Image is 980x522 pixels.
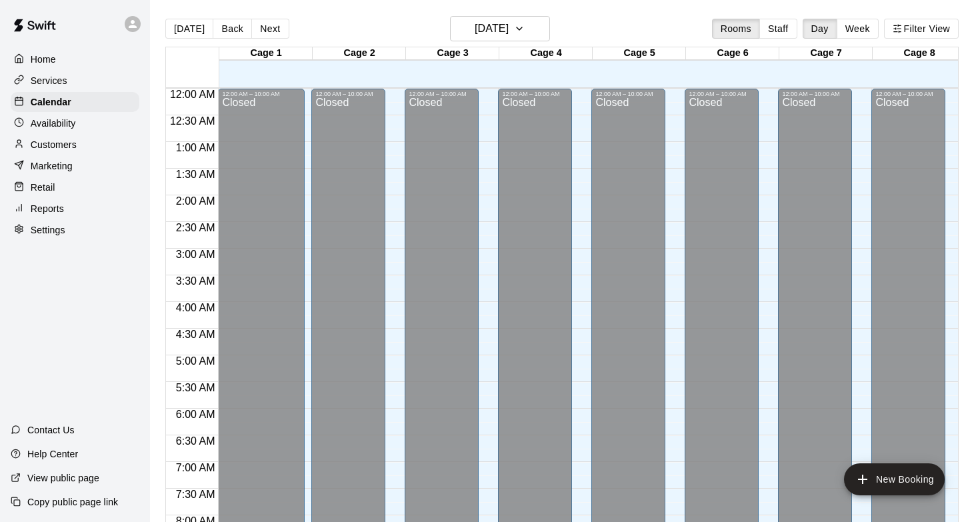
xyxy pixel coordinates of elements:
button: add [844,463,945,495]
a: Retail [11,177,139,197]
span: 4:00 AM [173,302,219,313]
span: 6:00 AM [173,409,219,420]
span: 7:30 AM [173,489,219,500]
span: 12:00 AM [167,89,219,100]
div: 12:00 AM – 10:00 AM [502,91,568,97]
p: View public page [27,471,99,485]
button: Staff [759,19,797,39]
span: 3:00 AM [173,249,219,260]
span: 2:00 AM [173,195,219,207]
p: Availability [31,117,76,130]
p: Services [31,74,67,87]
p: Home [31,53,56,66]
div: 12:00 AM – 10:00 AM [595,91,661,97]
p: Customers [31,138,77,151]
p: Reports [31,202,64,215]
a: Reports [11,199,139,219]
a: Settings [11,220,139,240]
button: [DATE] [450,16,550,41]
a: Calendar [11,92,139,112]
span: 7:00 AM [173,462,219,473]
div: Cage 6 [686,47,779,60]
div: Cage 4 [499,47,593,60]
span: 1:00 AM [173,142,219,153]
button: Rooms [712,19,760,39]
div: Cage 7 [779,47,873,60]
div: Cage 1 [219,47,313,60]
div: 12:00 AM – 10:00 AM [689,91,755,97]
a: Services [11,71,139,91]
span: 4:30 AM [173,329,219,340]
span: 3:30 AM [173,275,219,287]
p: Help Center [27,447,78,461]
p: Copy public page link [27,495,118,509]
div: 12:00 AM – 10:00 AM [782,91,848,97]
div: Cage 5 [593,47,686,60]
h6: [DATE] [475,19,509,38]
div: Cage 8 [873,47,966,60]
span: 12:30 AM [167,115,219,127]
span: 6:30 AM [173,435,219,447]
p: Contact Us [27,423,75,437]
button: Next [251,19,289,39]
a: Marketing [11,156,139,176]
button: Filter View [884,19,959,39]
a: Availability [11,113,139,133]
span: 2:30 AM [173,222,219,233]
p: Retail [31,181,55,194]
div: 12:00 AM – 10:00 AM [875,91,941,97]
div: Cage 3 [406,47,499,60]
p: Calendar [31,95,71,109]
div: 12:00 AM – 10:00 AM [409,91,475,97]
button: Back [213,19,252,39]
a: Customers [11,135,139,155]
div: 12:00 AM – 10:00 AM [222,91,301,97]
a: Home [11,49,139,69]
div: Cage 2 [313,47,406,60]
button: Week [837,19,879,39]
span: 5:00 AM [173,355,219,367]
button: [DATE] [165,19,213,39]
p: Settings [31,223,65,237]
span: 1:30 AM [173,169,219,180]
div: 12:00 AM – 10:00 AM [315,91,381,97]
button: Day [803,19,837,39]
p: Marketing [31,159,73,173]
span: 5:30 AM [173,382,219,393]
